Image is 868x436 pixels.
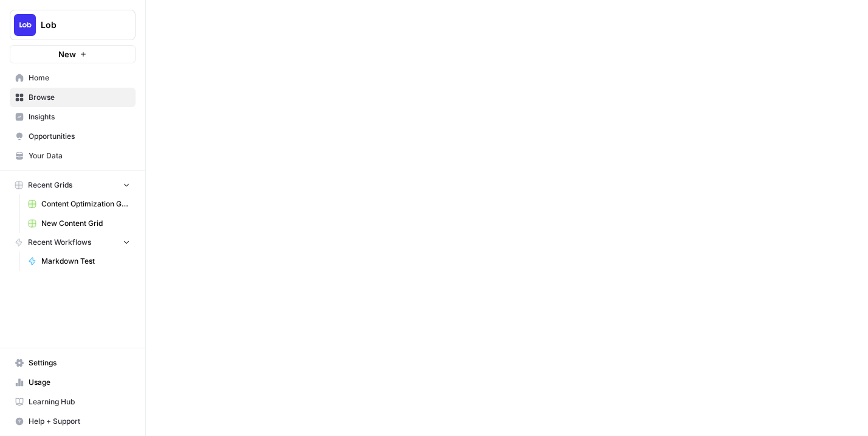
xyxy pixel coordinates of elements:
[41,199,130,209] span: Content Optimization Grid
[10,10,136,40] button: Workspace: Lob
[10,68,136,88] a: Home
[58,48,76,60] span: New
[22,214,136,233] a: New Content Grid
[10,233,136,251] button: Recent Workflows
[22,194,136,214] a: Content Optimization Grid
[29,131,130,142] span: Opportunities
[10,176,136,194] button: Recent Grids
[29,92,130,103] span: Browse
[10,88,136,107] a: Browse
[10,353,136,373] a: Settings
[10,373,136,392] a: Usage
[28,237,91,248] span: Recent Workflows
[28,180,72,191] span: Recent Grids
[29,396,130,407] span: Learning Hub
[10,107,136,127] a: Insights
[29,377,130,388] span: Usage
[41,218,130,229] span: New Content Grid
[41,256,130,267] span: Markdown Test
[10,127,136,146] a: Opportunities
[29,111,130,122] span: Insights
[29,72,130,83] span: Home
[22,251,136,271] a: Markdown Test
[29,416,130,427] span: Help + Support
[10,392,136,412] a: Learning Hub
[10,45,136,63] button: New
[14,14,36,36] img: Lob Logo
[10,412,136,431] button: Help + Support
[10,146,136,166] a: Your Data
[41,19,114,31] span: Lob
[29,150,130,161] span: Your Data
[29,357,130,368] span: Settings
